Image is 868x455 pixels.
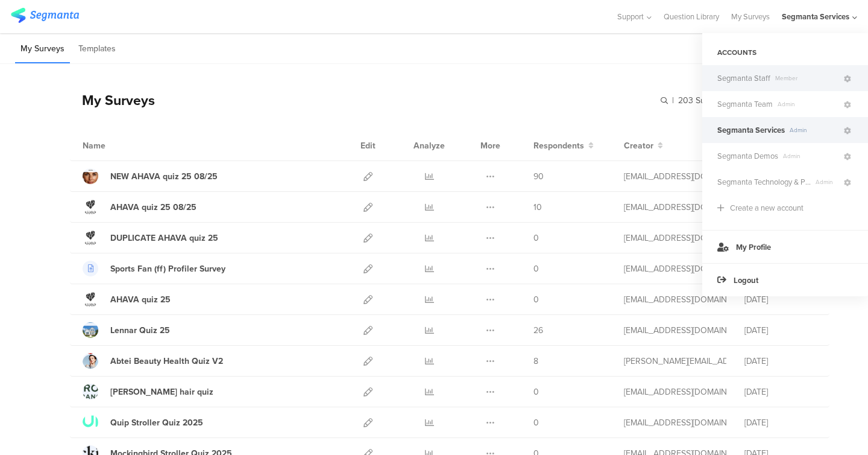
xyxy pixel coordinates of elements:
div: Lennar Quiz 25 [110,324,170,337]
span: Segmanta Team [717,98,773,110]
div: More [477,130,503,161]
div: Segmanta Services [782,11,849,22]
div: [DATE] [744,355,817,367]
div: eliran@segmanta.com [624,170,726,183]
div: My Surveys [70,90,155,110]
div: Abtei Beauty Health Quiz V2 [110,355,223,367]
li: Templates [73,35,121,63]
a: Abtei Beauty Health Quiz V2 [83,353,223,369]
a: [PERSON_NAME] hair quiz [83,384,213,399]
div: NEW AHAVA quiz 25 08/25 [110,170,218,183]
button: Creator [624,139,663,152]
div: Quip Stroller Quiz 2025 [110,416,203,429]
div: [DATE] [744,324,817,337]
span: Support [617,11,644,22]
a: AHAVA quiz 25 [83,291,171,307]
button: Respondents [533,139,594,152]
div: [DATE] [744,386,817,398]
a: Sports Fan (ff) Profiler Survey [83,261,225,276]
span: My Profile [736,241,771,253]
div: eliran@segmanta.com [624,324,726,337]
img: segmanta logo [11,8,79,23]
a: Quip Stroller Quiz 2025 [83,415,203,430]
span: 203 Surveys [678,94,726,107]
div: riel@segmanta.com [624,355,726,367]
span: 8 [533,355,538,367]
span: Admin [785,126,842,135]
a: My Profile [702,230,868,263]
div: DUPLICATE AHAVA quiz 25 [110,232,218,244]
span: Segmanta Services [717,124,785,136]
span: Respondents [533,139,584,152]
div: Create a new account [730,202,804,214]
a: NEW AHAVA quiz 25 08/25 [83,168,218,184]
a: DUPLICATE AHAVA quiz 25 [83,230,218,246]
span: 0 [533,386,539,398]
li: My Surveys [15,35,70,63]
span: Admin [778,151,842,161]
div: Analyze [411,130,447,161]
div: Name [83,139,155,152]
div: [DATE] [744,293,817,306]
a: Lennar Quiz 25 [83,322,170,338]
div: YVES ROCHER hair quiz [110,386,213,398]
span: Segmanta Staff [717,72,770,84]
span: 0 [533,232,539,244]
span: Logout [734,275,758,286]
span: | [670,94,676,107]
a: AHAVA quiz 25 08/25 [83,199,197,215]
div: AHAVA quiz 25 [110,293,171,306]
div: eliran@segmanta.com [624,386,726,398]
div: eliran@segmanta.com [624,416,726,429]
span: 10 [533,201,542,214]
span: 0 [533,416,539,429]
span: 26 [533,324,543,337]
div: gillat@segmanta.com [624,232,726,244]
span: 0 [533,293,539,306]
span: Creator [624,139,653,152]
div: ACCOUNTS [702,42,868,63]
div: gillat@segmanta.com [624,201,726,214]
span: Admin [811,177,842,186]
div: Edit [355,130,381,161]
div: Sports Fan (ff) Profiler Survey [110,262,225,275]
div: eliran@segmanta.com [624,293,726,306]
span: Segmanta Technology & Product [717,176,811,188]
span: Member [770,74,842,83]
div: [DATE] [744,416,817,429]
div: AHAVA quiz 25 08/25 [110,201,197,214]
span: Segmanta Demos [717,150,778,162]
span: Admin [773,100,842,109]
span: 0 [533,262,539,275]
div: eliran@segmanta.com [624,262,726,275]
span: 90 [533,170,544,183]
